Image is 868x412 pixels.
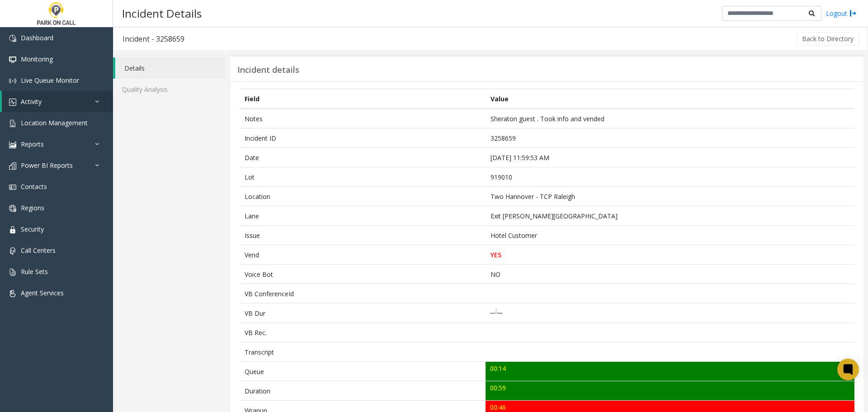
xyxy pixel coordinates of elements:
td: Vend [240,245,486,265]
td: Incident ID [240,128,486,148]
td: Lane [240,206,486,226]
td: 00:14 [486,362,854,381]
td: Date [240,148,486,167]
img: 'icon' [9,99,16,106]
td: Voice Bot [240,265,486,284]
td: Issue [240,226,486,245]
a: Details [115,57,226,79]
img: 'icon' [9,247,16,255]
td: Queue [240,362,486,381]
span: Regions [21,204,44,212]
td: [DATE] 11:59:53 AM [486,148,854,167]
td: Lot [240,167,486,187]
span: Activity [21,97,42,106]
a: Activity [2,91,113,112]
img: 'icon' [9,205,16,212]
td: Duration [240,381,486,401]
th: Field [240,89,486,109]
td: Hotel Customer [486,226,854,245]
span: Dashboard [21,33,53,42]
img: 'icon' [9,120,16,127]
p: YES [491,250,850,260]
img: 'icon' [9,35,16,42]
th: Value [486,89,854,109]
img: 'icon' [9,290,16,297]
td: __:__ [486,303,854,323]
span: Call Centers [21,246,56,255]
td: Notes [240,109,486,128]
img: logout [849,9,857,18]
img: 'icon' [9,162,16,170]
span: Power BI Reports [21,161,73,170]
td: 919010 [486,167,854,187]
span: Live Queue Monitor [21,76,79,85]
img: 'icon' [9,141,16,148]
td: Two Hannover - TCP Raleigh [486,187,854,206]
img: 'icon' [9,184,16,191]
td: Sheraton guest . Took info and vended [486,109,854,128]
span: Monitoring [21,55,53,63]
td: Exit [PERSON_NAME][GEOGRAPHIC_DATA] [486,206,854,226]
span: Location Management [21,118,88,127]
img: 'icon' [9,269,16,276]
td: VB Dur [240,303,486,323]
h3: Incident details [237,65,299,75]
td: VB ConferenceId [240,284,486,303]
img: 'icon' [9,77,16,85]
span: Agent Services [21,289,64,297]
td: 3258659 [486,128,854,148]
button: Back to Directory [796,32,859,46]
p: NO [491,270,850,279]
td: Location [240,187,486,206]
span: Contacts [21,182,47,191]
img: 'icon' [9,226,16,233]
img: 'icon' [9,56,16,63]
h3: Incident Details [118,2,206,24]
td: VB Rec. [240,323,486,342]
h3: Incident - 3258659 [113,28,193,49]
a: Logout [826,9,857,18]
td: Transcript [240,342,486,362]
a: Quality Analysis [113,79,226,100]
span: Rule Sets [21,267,48,276]
span: Security [21,225,44,233]
td: 00:59 [486,381,854,401]
span: Reports [21,140,44,148]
